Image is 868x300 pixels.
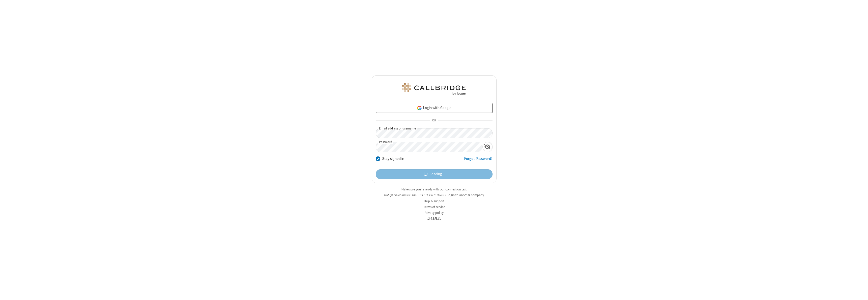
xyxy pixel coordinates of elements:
[376,142,482,152] input: Password
[401,83,467,95] img: QA Selenium DO NOT DELETE OR CHANGE
[424,199,444,203] a: Help & support
[401,187,467,191] a: Make sure you're ready with our connection test
[429,171,444,177] span: Loading...
[376,128,493,138] input: Email address or username
[425,211,444,215] a: Privacy policy
[382,156,404,162] label: Stay signed in
[482,142,492,151] div: Show password
[376,103,493,113] a: Login with Google
[372,216,497,221] li: v2.6.353.8b
[464,156,493,165] a: Forgot Password?
[423,205,445,209] a: Terms of service
[417,105,422,111] img: google-icon.png
[376,169,493,179] button: Loading...
[447,193,484,197] button: Login to another company
[430,117,438,124] span: OR
[372,193,497,197] li: Not QA Selenium DO NOT DELETE OR CHANGE?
